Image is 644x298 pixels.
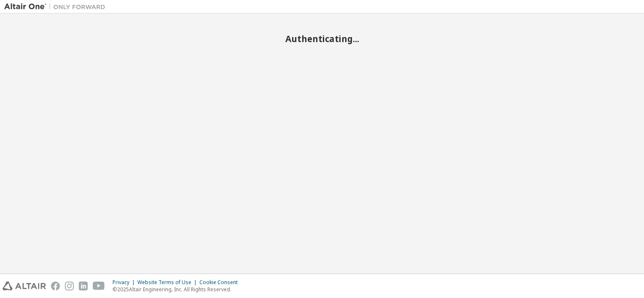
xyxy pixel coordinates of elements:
[113,286,243,293] p: © 2025 Altair Engineering, Inc. All Rights Reserved.
[137,279,199,286] div: Website Terms of Use
[4,3,110,11] img: Altair One
[199,279,243,286] div: Cookie Consent
[79,282,88,290] img: linkedin.svg
[65,282,74,290] img: instagram.svg
[3,282,46,290] img: altair_logo.svg
[113,279,137,286] div: Privacy
[4,33,640,44] h2: Authenticating...
[51,282,60,290] img: facebook.svg
[93,282,105,290] img: youtube.svg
